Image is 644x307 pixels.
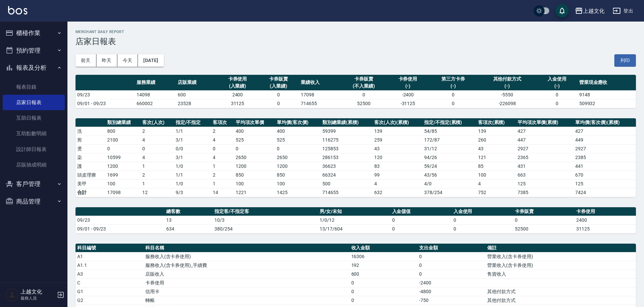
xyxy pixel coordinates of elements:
[373,144,422,153] td: 43
[258,99,299,108] td: 0
[96,54,117,67] button: 昨天
[141,162,174,171] td: 1
[417,261,486,270] td: 0
[76,30,636,34] h2: Merchant Daily Report
[5,288,19,302] img: Person
[578,75,636,91] th: 營業現金應收
[299,75,340,91] th: 業績收入
[417,296,486,305] td: -750
[373,171,422,179] td: 99
[417,252,486,261] td: 0
[321,118,372,127] th: 類別總業績(累積)
[76,216,165,224] td: 09/23
[452,207,513,216] th: 入金使用
[76,144,106,153] td: 燙
[476,144,516,153] td: 43
[275,135,321,144] td: 525
[76,75,636,108] table: a dense table
[486,244,636,252] th: 備註
[234,171,275,179] td: 850
[342,83,386,90] div: (不入業績)
[422,162,476,171] td: 59 / 24
[321,135,372,144] td: 116275
[516,144,574,153] td: 2927
[211,127,234,135] td: 2
[141,153,174,162] td: 4
[486,261,636,270] td: 營業收入(含卡券使用)
[536,90,578,99] td: 0
[141,144,174,153] td: 0
[350,252,418,261] td: 16306
[135,75,176,91] th: 服務業績
[76,153,106,162] td: 染
[476,118,516,127] th: 客項次(累積)
[3,175,65,193] button: 客戶管理
[476,135,516,144] td: 260
[275,162,321,171] td: 1200
[275,127,321,135] td: 400
[76,278,144,287] td: C
[144,296,350,305] td: 轉帳
[574,162,636,171] td: 441
[516,188,574,197] td: 7385
[486,270,636,278] td: 售貨收入
[452,216,513,224] td: 0
[106,118,141,127] th: 類別總業績
[234,144,275,153] td: 0
[176,75,217,91] th: 店販業績
[76,252,144,261] td: A1
[422,188,476,197] td: 378/254
[213,224,318,233] td: 380/254
[3,59,65,76] button: 報表及分析
[117,54,138,67] button: 今天
[373,127,422,135] td: 139
[211,153,234,162] td: 4
[428,99,478,108] td: 0
[135,90,176,99] td: 14098
[106,179,141,188] td: 100
[299,99,340,108] td: 714655
[476,127,516,135] td: 139
[3,157,65,173] a: 店販抽成明細
[373,162,422,171] td: 83
[165,224,213,233] td: 634
[572,4,607,18] button: 上越文化
[106,135,141,144] td: 2100
[174,188,211,197] td: 9/3
[389,75,427,83] div: 卡券使用
[476,171,516,179] td: 100
[76,244,144,252] th: 科目編號
[234,153,275,162] td: 2650
[76,207,636,234] table: a dense table
[141,171,174,179] td: 2
[141,118,174,127] th: 客次(人次)
[318,224,390,233] td: 13/17/604
[275,188,321,197] td: 1425
[574,188,636,197] td: 7424
[76,54,96,67] button: 前天
[275,153,321,162] td: 2650
[76,296,144,305] td: G2
[211,118,234,127] th: 客項次
[574,127,636,135] td: 427
[275,171,321,179] td: 850
[174,127,211,135] td: 1 / 1
[76,37,636,46] h3: 店家日報表
[3,110,65,126] a: 互助日報表
[211,135,234,144] td: 4
[428,90,478,99] td: 0
[76,162,106,171] td: 護
[234,179,275,188] td: 100
[610,5,636,17] button: 登出
[76,179,106,188] td: 美甲
[260,75,297,83] div: 卡券販賣
[373,118,422,127] th: 客次(人次)(累積)
[390,207,452,216] th: 入金儲值
[480,83,535,90] div: (-)
[3,79,65,95] a: 報表目錄
[422,179,476,188] td: 4 / 0
[141,135,174,144] td: 4
[213,216,318,224] td: 10/3
[321,144,372,153] td: 125853
[430,83,476,90] div: (-)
